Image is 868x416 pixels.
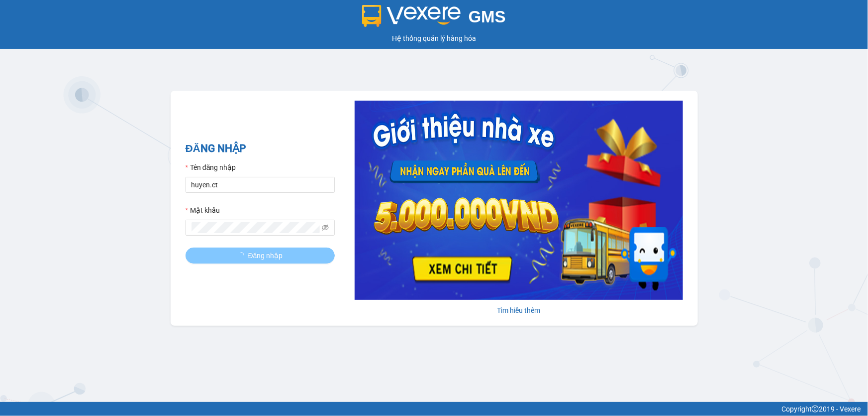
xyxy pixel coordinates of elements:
input: Mật khẩu [192,222,320,233]
span: loading [237,252,248,259]
a: GMS [362,15,506,23]
label: Tên đăng nhập [186,162,236,173]
span: copyright [812,406,819,413]
label: Mật khẩu [186,205,220,216]
div: Hệ thống quản lý hàng hóa [2,33,866,44]
div: Tìm hiểu thêm [355,305,683,316]
span: eye-invisible [322,224,329,231]
h2: ĐĂNG NHẬP [186,140,335,157]
div: Copyright 2019 - Vexere [7,404,861,415]
img: banner-0 [355,101,683,300]
img: logo 2 [362,5,461,27]
span: Đăng nhập [248,250,283,261]
input: Tên đăng nhập [186,177,335,193]
button: Đăng nhập [186,248,335,264]
span: GMS [469,7,506,26]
